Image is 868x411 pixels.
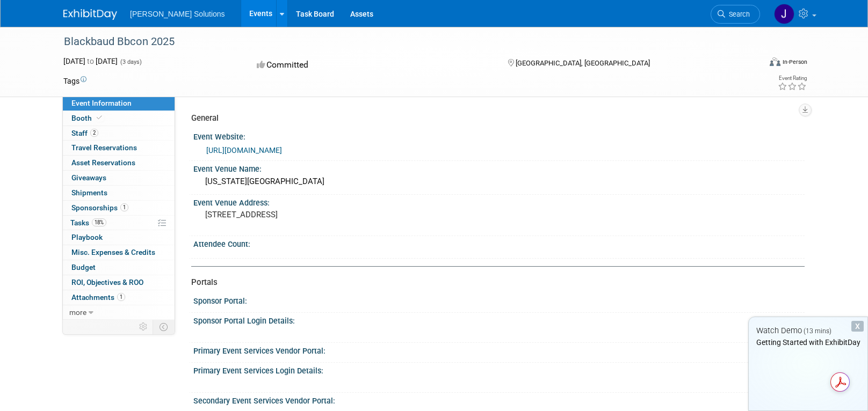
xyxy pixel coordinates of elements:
div: Event Venue Address: [193,195,805,208]
span: [GEOGRAPHIC_DATA], [GEOGRAPHIC_DATA] [516,59,650,67]
span: Booth [71,114,104,122]
div: Secondary Event Services Vendor Portal: [193,393,805,406]
a: Sponsorships1 [63,201,175,215]
a: [URL][DOMAIN_NAME] [206,146,282,155]
a: more [63,305,175,320]
a: Giveaways [63,171,175,185]
a: ROI, Objectives & ROO [63,275,175,290]
div: Event Website: [193,129,805,142]
img: ExhibitDay [63,9,117,20]
span: Event Information [71,99,132,107]
span: Shipments [71,188,107,197]
span: Staff [71,129,98,137]
span: Playbook [71,233,103,241]
div: Sponsor Portal Login Details: [193,313,805,326]
span: 1 [120,203,128,211]
span: 2 [90,129,98,137]
span: Search [725,10,750,18]
span: (3 days) [119,58,142,65]
a: Asset Reservations [63,156,175,170]
td: Personalize Event Tab Strip [134,320,153,334]
span: Tasks [70,218,106,227]
div: Primary Event Services Login Details: [193,363,805,376]
img: Format-Inperson.png [770,57,780,66]
div: General [191,113,797,124]
pre: [STREET_ADDRESS] [205,210,436,219]
span: Budget [71,263,96,271]
span: 18% [92,218,106,226]
span: more [69,308,86,317]
div: Event Venue Name: [193,161,805,174]
div: Committed [254,56,491,75]
span: to [85,57,96,65]
div: In-Person [782,58,807,66]
td: Toggle Event Tabs [153,320,175,334]
a: Event Information [63,96,175,111]
span: [DATE] [DATE] [63,57,118,65]
span: ROI, Objectives & ROO [71,278,143,287]
div: Getting Started with ExhibitDay [749,337,867,348]
div: Attendee Count: [193,236,805,249]
a: Budget [63,260,175,275]
div: Sponsor Portal: [193,293,805,306]
div: Event Format [697,56,807,72]
div: [US_STATE][GEOGRAPHIC_DATA] [201,173,797,190]
span: [PERSON_NAME] Solutions [130,10,225,18]
span: Sponsorships [71,203,128,212]
a: Attachments1 [63,290,175,305]
span: Attachments [71,293,125,302]
span: 1 [117,293,125,301]
div: Portals [191,277,797,288]
div: Watch Demo [749,325,867,336]
a: Shipments [63,186,175,200]
span: Giveaways [71,173,106,182]
td: Tags [63,76,86,86]
a: Misc. Expenses & Credits [63,245,175,260]
span: Travel Reservations [71,143,137,152]
a: Tasks18% [63,216,175,230]
i: Booth reservation complete [97,115,102,121]
div: Primary Event Services Vendor Portal: [193,343,805,356]
a: Staff2 [63,126,175,141]
span: Asset Reservations [71,158,135,167]
a: Playbook [63,230,175,245]
a: Search [711,5,760,24]
img: Jadie Gamble [774,4,794,24]
div: Blackbaud Bbcon 2025 [60,32,744,52]
span: (13 mins) [804,327,831,335]
a: Travel Reservations [63,141,175,155]
span: Misc. Expenses & Credits [71,248,155,256]
div: Dismiss [851,321,864,332]
a: Booth [63,111,175,126]
div: Event Rating [778,76,807,81]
